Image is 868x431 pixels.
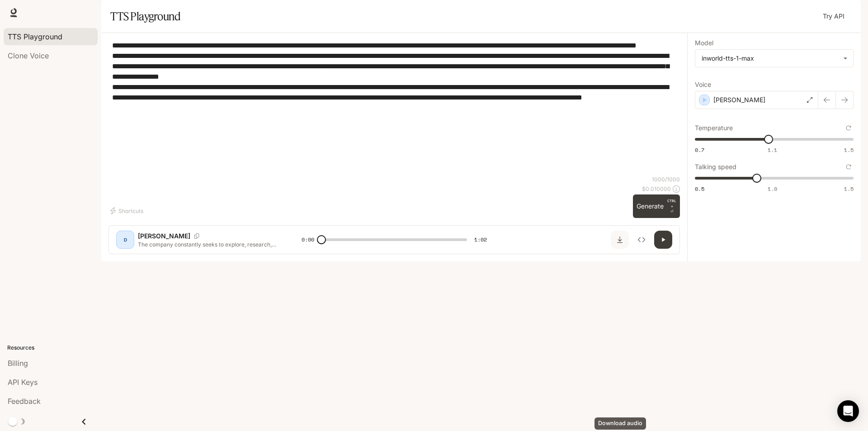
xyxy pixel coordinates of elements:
div: Download audio [594,417,646,430]
p: CTRL + [667,198,676,209]
span: 0.5 [695,185,704,193]
p: Talking speed [695,164,736,170]
button: Download audio [611,231,629,249]
div: Open Intercom Messenger [837,400,859,422]
button: Reset to default [844,162,854,172]
span: 1.0 [768,185,777,193]
div: D [118,232,132,247]
p: [PERSON_NAME] [138,232,190,241]
p: Model [695,40,713,46]
p: The company constantly seeks to explore, research, and expand markets, continuously improving pro... [138,241,280,248]
button: GenerateCTRL +⏎ [633,194,680,218]
a: Try API [819,7,848,25]
span: 1.5 [844,185,854,193]
span: 1.5 [844,146,854,154]
button: Copy Voice ID [190,233,203,239]
p: ⏎ [667,198,676,214]
div: inworld-tts-1-max [702,54,839,63]
span: 1.1 [768,146,777,154]
span: 0.7 [695,146,704,154]
div: inworld-tts-1-max [695,50,853,67]
span: 1:02 [474,235,487,244]
button: Reset to default [844,123,854,133]
p: [PERSON_NAME] [713,95,765,104]
p: Voice [695,81,711,88]
button: Inspect [632,231,651,249]
button: Shortcuts [108,204,147,218]
p: Temperature [695,125,733,131]
span: 0:00 [302,235,314,244]
h1: TTS Playground [110,7,180,25]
